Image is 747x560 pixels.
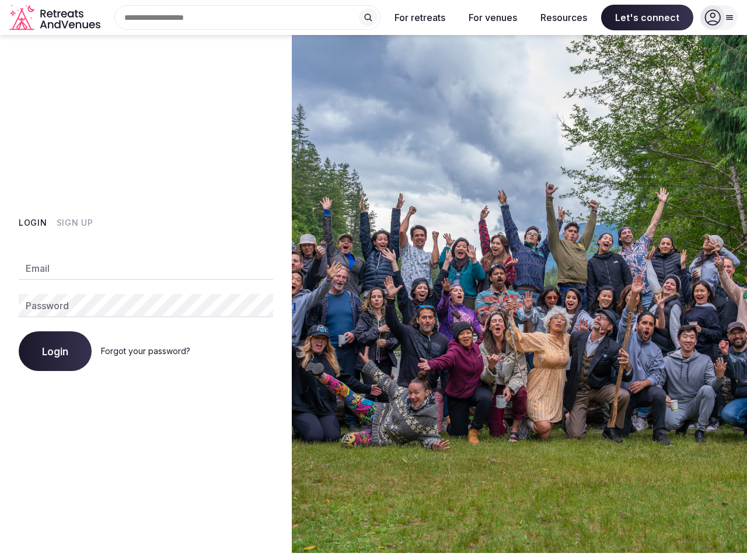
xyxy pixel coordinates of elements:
[19,331,92,371] button: Login
[42,345,68,357] span: Login
[9,5,103,31] svg: Retreats and Venues company logo
[101,346,190,356] a: Forgot your password?
[459,5,526,30] button: For venues
[385,5,455,30] button: For retreats
[9,5,103,31] a: Visit the homepage
[57,217,93,229] button: Sign Up
[292,35,747,553] img: My Account Background
[601,5,693,30] span: Let's connect
[19,217,47,229] button: Login
[531,5,596,30] button: Resources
